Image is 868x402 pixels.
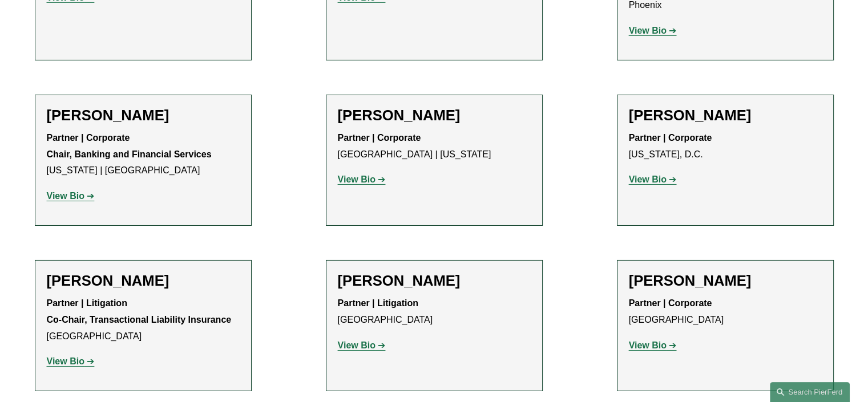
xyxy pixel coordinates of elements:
strong: Partner | Corporate [629,298,712,308]
strong: View Bio [47,356,84,366]
strong: Partner | Litigation [47,298,127,308]
p: [GEOGRAPHIC_DATA] [338,295,531,328]
h2: [PERSON_NAME] [629,107,822,124]
a: View Bio [629,174,677,184]
p: [GEOGRAPHIC_DATA] | [US_STATE] [338,130,531,163]
p: [US_STATE] | [GEOGRAPHIC_DATA] [47,130,240,179]
p: [US_STATE], D.C. [629,130,822,163]
a: View Bio [338,174,386,184]
strong: Co-Chair, Transactional Liability Insurance [47,315,232,324]
strong: View Bio [338,174,376,184]
h2: [PERSON_NAME] [338,272,531,290]
strong: Partner | Corporate Chair, Banking and Financial Services [47,133,212,159]
strong: Partner | Corporate [338,133,421,143]
strong: View Bio [629,26,667,35]
strong: View Bio [47,191,84,201]
a: View Bio [47,191,95,201]
a: View Bio [629,26,677,35]
p: [GEOGRAPHIC_DATA] [47,295,240,344]
h2: [PERSON_NAME] [47,272,240,290]
strong: Partner | Corporate [629,133,712,143]
strong: View Bio [629,340,667,350]
h2: [PERSON_NAME] [629,272,822,290]
h2: [PERSON_NAME] [338,107,531,124]
strong: Partner | Litigation [338,298,418,308]
strong: View Bio [629,174,667,184]
a: View Bio [338,340,386,350]
strong: View Bio [338,340,376,350]
h2: [PERSON_NAME] [47,107,240,124]
a: View Bio [629,340,677,350]
a: View Bio [47,356,95,366]
p: [GEOGRAPHIC_DATA] [629,295,822,328]
a: Search this site [770,382,850,402]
